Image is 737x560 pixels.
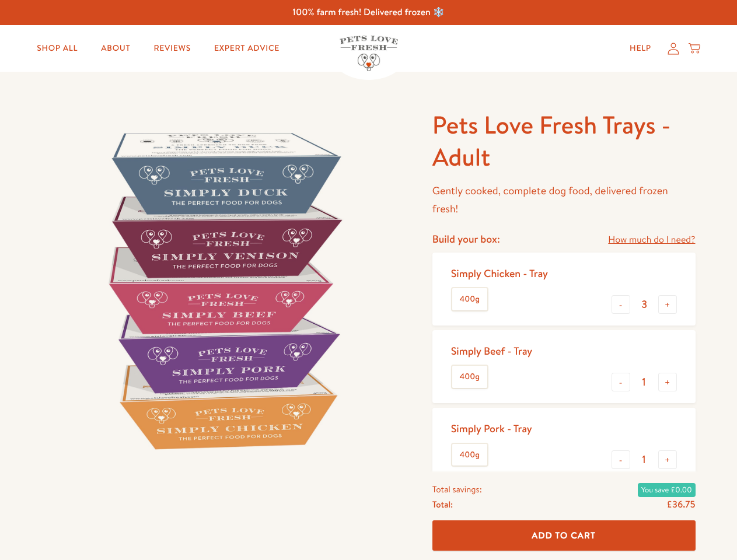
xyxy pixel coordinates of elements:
a: About [92,37,139,60]
span: Total: [432,497,453,512]
button: - [612,295,630,314]
a: Reviews [144,37,200,60]
button: + [658,295,677,314]
a: Shop All [27,37,87,60]
h1: Pets Love Fresh Trays - Adult [432,109,696,173]
div: Simply Chicken - Tray [451,267,548,280]
h4: Build your box: [432,232,500,246]
button: - [612,450,630,469]
button: + [658,450,677,469]
label: 400g [452,288,487,310]
div: Simply Beef - Tray [451,344,532,358]
a: Help [620,37,661,60]
div: Simply Pork - Tray [451,422,532,435]
img: Pets Love Fresh [340,36,398,71]
a: Expert Advice [205,37,289,60]
p: Gently cooked, complete dog food, delivered frozen fresh! [432,182,696,218]
button: Add To Cart [432,520,696,551]
span: £36.75 [666,498,695,511]
button: + [658,373,677,391]
img: Pets Love Fresh Trays - Adult [42,109,404,471]
span: Add To Cart [532,529,596,541]
span: Total savings: [432,482,482,497]
a: How much do I need? [608,232,695,248]
button: - [612,373,630,391]
label: 400g [452,366,487,388]
span: You save £0.00 [638,483,696,497]
label: 400g [452,444,487,466]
